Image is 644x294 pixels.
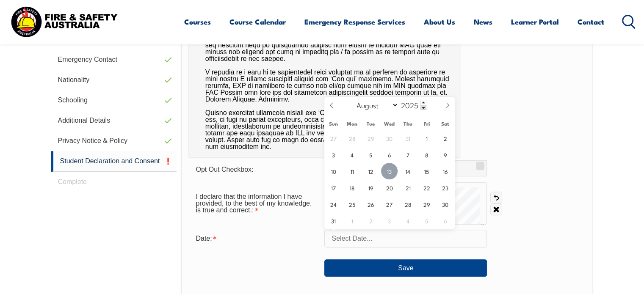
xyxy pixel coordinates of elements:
a: Contact [578,11,604,33]
a: Undo [490,192,502,203]
span: August 9, 2025 [437,146,453,163]
span: August 27, 2025 [381,196,398,212]
span: August 3, 2025 [325,146,342,163]
span: August 29, 2025 [418,196,435,212]
span: August 26, 2025 [362,196,379,212]
a: Clear [490,203,502,215]
span: Wed [380,121,399,126]
span: August 2, 2025 [437,130,453,146]
a: Schooling [51,90,177,110]
span: August 22, 2025 [418,179,435,196]
button: Save [324,259,487,276]
a: Emergency Contact [51,49,177,70]
span: September 6, 2025 [437,212,453,229]
a: Course Calendar [229,11,286,33]
span: August 19, 2025 [362,179,379,196]
a: News [474,11,492,33]
span: August 23, 2025 [437,179,453,196]
a: About Us [424,11,455,33]
input: Select Date... [324,230,487,247]
span: Sat [436,121,455,126]
span: July 29, 2025 [362,130,379,146]
div: Date is required. [189,231,324,247]
input: Year [398,100,426,110]
span: August 5, 2025 [362,146,379,163]
a: Learner Portal [511,11,559,33]
span: August 21, 2025 [400,179,416,196]
span: August 4, 2025 [344,146,360,163]
a: Additional Details [51,110,177,131]
span: August 20, 2025 [381,179,398,196]
span: Fri [417,121,436,126]
span: Tue [362,121,380,126]
span: July 28, 2025 [344,130,360,146]
span: Thu [399,121,417,126]
span: September 1, 2025 [344,212,360,229]
span: September 2, 2025 [362,212,379,229]
span: August 15, 2025 [418,163,435,179]
span: July 31, 2025 [400,130,416,146]
span: August 18, 2025 [344,179,360,196]
span: August 7, 2025 [400,146,416,163]
span: August 11, 2025 [344,163,360,179]
span: July 30, 2025 [381,130,398,146]
span: August 6, 2025 [381,146,398,163]
span: August 16, 2025 [437,163,453,179]
span: August 28, 2025 [400,196,416,212]
span: August 30, 2025 [437,196,453,212]
div: I declare that the information I have provided, to the best of my knowledge, is true and correct.... [189,189,324,218]
span: September 4, 2025 [400,212,416,229]
span: August 1, 2025 [418,130,435,146]
span: September 3, 2025 [381,212,398,229]
span: August 14, 2025 [400,163,416,179]
span: Opt Out Checkbox: [196,166,253,173]
span: August 24, 2025 [325,196,342,212]
span: July 27, 2025 [325,130,342,146]
span: August 10, 2025 [325,163,342,179]
span: August 12, 2025 [362,163,379,179]
a: Student Declaration and Consent [51,151,177,172]
span: August 13, 2025 [381,163,398,179]
span: August 31, 2025 [325,212,342,229]
span: Mon [343,121,362,126]
a: Emergency Response Services [304,11,405,33]
span: August 8, 2025 [418,146,435,163]
a: Privacy Notice & Policy [51,131,177,151]
span: Sun [324,121,343,126]
span: August 17, 2025 [325,179,342,196]
a: Nationality [51,70,177,90]
a: Courses [184,11,211,33]
span: September 5, 2025 [418,212,435,229]
span: August 25, 2025 [344,196,360,212]
select: Month [352,99,398,110]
